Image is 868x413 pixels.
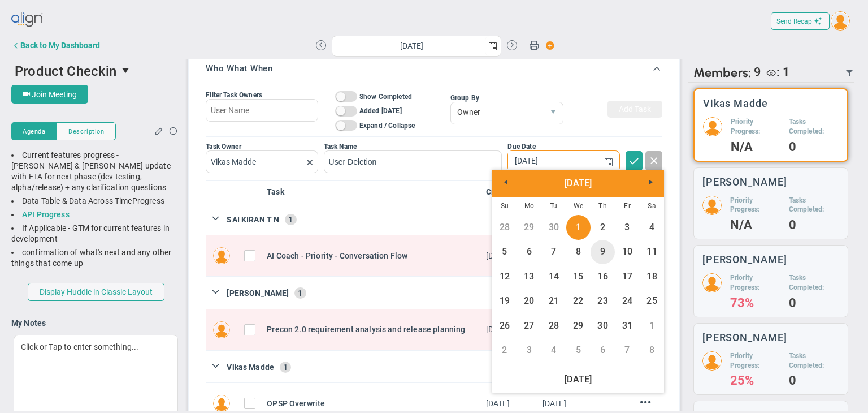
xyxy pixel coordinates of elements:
a: 17 [615,264,639,289]
div: Back to My Dashboard [20,41,100,50]
img: 203357.Person.photo [703,117,722,136]
a: 3 [615,215,639,239]
span: SAI KIRAN T N [227,215,279,224]
a: 13 [517,264,541,289]
a: 18 [640,264,664,289]
a: 27 [517,313,541,338]
h4: N/A [730,220,780,230]
a: 19 [492,289,517,313]
input: Short Task Name [324,150,502,173]
h4: 0 [789,376,839,386]
th: Wednesday [566,197,591,216]
span: Agenda [23,127,45,136]
a: 2 [591,215,615,239]
h3: [PERSON_NAME] [702,254,787,265]
h4: 73% [730,298,780,308]
a: 29 [566,313,591,338]
button: Back to My Dashboard [11,34,100,57]
h5: Tasks Completed: [789,351,839,371]
a: 8 [566,240,591,264]
span: Filter Updated Members [845,68,854,78]
td: Current focused date is Wednesday, October 1, 2025 [566,215,591,239]
div: Task Name [324,143,502,150]
span: select [597,151,619,171]
button: Send Recap [771,12,830,30]
span: 1 [783,65,790,79]
a: 21 [541,289,566,313]
a: 22 [566,289,591,313]
button: Agenda [11,122,57,140]
a: [DATE] [515,173,641,195]
span: select [117,61,136,80]
a: 20 [517,289,541,313]
a: 5 [492,240,517,264]
h5: Tasks Completed: [789,273,839,292]
img: align-logo.svg [11,8,44,31]
a: 25 [640,289,664,313]
div: Filter Task Owners [206,91,318,99]
a: 15 [566,264,591,289]
a: 7 [615,338,639,363]
img: Sudhir Dakshinamurthy [213,321,230,338]
h5: Priority Progress: [730,196,780,215]
a: API Progress [22,210,70,219]
a: 14 [541,264,566,289]
img: 203357.Person.photo [831,11,850,31]
a: 11 [640,240,664,264]
span: select [485,36,501,56]
div: OPSP Overwrite [267,397,477,410]
div: Due Date [507,143,619,150]
h5: Priority Progress: [730,273,780,292]
h4: 0 [789,298,839,308]
span: 9 [754,65,761,80]
a: 7 [541,240,566,264]
div: Precon 2.0 requirement analysis and release planning [267,323,477,335]
a: 26 [492,313,517,338]
a: 5 [566,338,591,363]
img: SAI KIRAN T N [213,247,230,264]
div: AI Coach - Priority - Conversation Flow [267,249,477,262]
h4: 25% [730,376,780,386]
a: 8 [640,338,664,363]
span: 1 [280,362,291,373]
a: 4 [640,215,664,239]
th: Sunday [492,197,517,216]
span: Show Completed [359,93,412,101]
span: 1 [294,287,306,299]
button: Description [57,122,116,140]
h3: Who What When [206,63,273,74]
a: 28 [492,215,517,239]
h3: Vikas Madde [703,98,768,109]
span: select [544,102,563,124]
span: confirmation of what's next and any other things that come up [11,248,172,268]
a: 4 [541,338,566,363]
span: [PERSON_NAME] [227,289,289,298]
a: 6 [517,240,541,264]
span: If Applicable - GTM for current features in development [11,223,170,243]
th: Friday [615,197,639,216]
span: Members: [693,65,751,80]
a: 31 [615,313,639,338]
a: 3 [517,338,541,363]
span: Current features progress - [PERSON_NAME] & [PERSON_NAME] update with ETA for next phase (dev tes... [11,150,171,192]
h3: [PERSON_NAME] [702,177,787,187]
h5: Tasks Completed: [789,117,839,136]
span: Send Recap [776,18,812,25]
h3: [PERSON_NAME] [702,332,787,343]
a: 28 [541,313,566,338]
a: 6 [591,338,615,363]
span: Action Button [540,38,555,53]
a: 1 [566,215,591,239]
a: Task [267,187,476,196]
div: Mallory Robinson is a Viewer. [761,65,790,80]
span: Vikas Madde [227,363,274,372]
th: Saturday [640,197,664,216]
span: Added [DATE] [359,107,402,115]
h4: My Notes [11,318,180,328]
img: 53178.Person.photo [702,273,722,292]
img: 50249.Person.photo [702,351,722,371]
a: 23 [591,289,615,313]
a: 12 [492,264,517,289]
a: 9 [591,240,615,264]
th: Thursday [591,197,615,216]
